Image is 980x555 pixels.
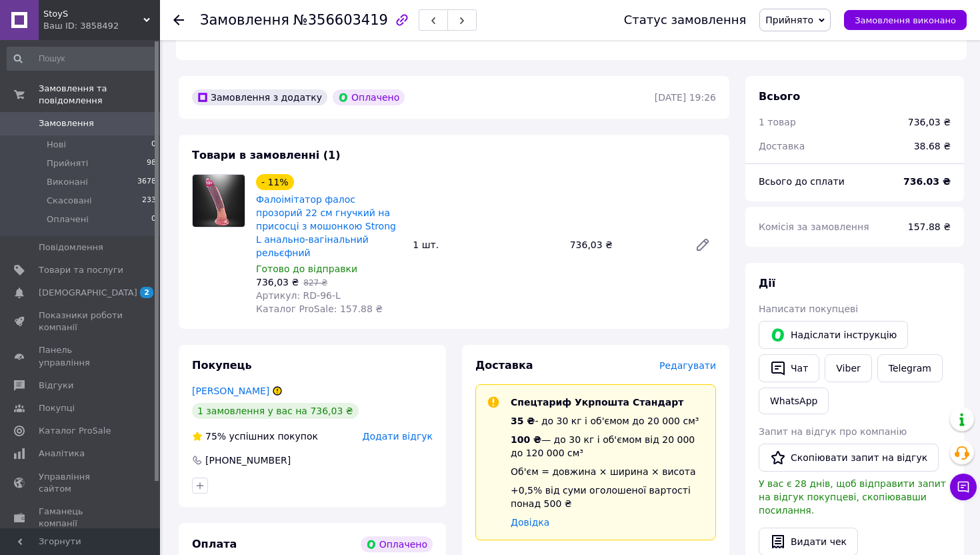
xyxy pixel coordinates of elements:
div: - 11% [256,174,294,190]
span: Прийняті [47,157,88,169]
div: 736,03 ₴ [908,115,951,129]
span: 233 [142,195,156,207]
button: Чат з покупцем [950,474,977,500]
div: 736,03 ₴ [565,235,684,254]
button: Чат [759,354,819,382]
span: Замовлення виконано [855,15,956,25]
button: Надіслати інструкцію [759,321,908,349]
span: Каталог ProSale: 157.88 ₴ [256,304,383,314]
span: Прийнято [765,15,813,25]
span: Всього [759,90,800,103]
span: 0 [151,213,156,225]
div: Статус замовлення [624,13,747,27]
span: 2 [140,287,153,298]
span: Готово до відправки [256,263,357,274]
a: [PERSON_NAME] [192,386,269,396]
a: WhatsApp [759,388,829,414]
span: Артикул: RD-96-L [256,290,341,301]
div: успішних покупок [192,430,318,443]
button: Замовлення виконано [844,10,967,30]
a: Редагувати [689,231,716,258]
span: Всього до сплати [759,176,845,187]
span: Товари та послуги [39,264,123,276]
span: Замовлення [39,117,94,129]
span: StoyS [43,8,143,20]
span: 1 товар [759,117,796,127]
div: — до 30 кг і об'ємом від 20 000 до 120 000 см³ [511,433,705,460]
span: Виконані [47,176,88,188]
span: Доставка [759,141,805,151]
input: Пошук [7,47,157,71]
span: 736,03 ₴ [256,277,299,288]
span: Додати відгук [363,431,433,442]
a: Довідка [511,517,549,528]
span: №356603419 [293,12,388,28]
span: Редагувати [659,360,716,371]
div: Оплачено [361,536,433,552]
div: 38.68 ₴ [906,131,959,161]
span: Гаманець компанії [39,506,123,530]
span: 157.88 ₴ [908,221,951,232]
span: Показники роботи компанії [39,310,123,334]
div: Оплачено [333,89,405,105]
span: Аналітика [39,448,85,460]
span: 827 ₴ [303,278,327,288]
div: 1 замовлення у вас на 736,03 ₴ [192,403,359,419]
div: 1 шт. [407,235,564,254]
span: Панель управління [39,344,123,368]
span: 35 ₴ [511,416,535,426]
div: Замовлення з додатку [192,89,327,105]
div: Об'єм = довжина × ширина × висота [511,465,705,478]
span: Товари в замовленні (1) [192,149,341,161]
button: Скопіювати запит на відгук [759,444,939,472]
span: У вас є 28 днів, щоб відправити запит на відгук покупцеві, скопіювавши посилання. [759,478,946,516]
span: 3678 [137,176,156,188]
span: Оплата [192,538,237,550]
div: Повернутися назад [173,13,184,27]
span: Покупець [192,359,252,372]
span: 98 [147,157,156,169]
span: Каталог ProSale [39,425,111,437]
a: Telegram [877,354,943,382]
span: Написати покупцеві [759,304,858,314]
div: +0,5% від суми оголошеної вартості понад 500 ₴ [511,484,705,510]
span: Покупці [39,402,75,414]
span: 100 ₴ [511,434,541,445]
span: Запит на відгук про компанію [759,426,907,437]
span: Оплачені [47,213,89,225]
span: Повідомлення [39,241,103,253]
div: - до 30 кг і об'ємом до 20 000 см³ [511,414,705,428]
div: Ваш ID: 3858492 [43,20,160,32]
span: Дії [759,277,775,290]
span: [DEMOGRAPHIC_DATA] [39,287,137,299]
span: 75% [205,431,226,442]
a: Фалоімітатор фалос прозорий 22 см гнучкий на присосці з мошонкою Strong L анально-вагінальний рел... [256,194,396,258]
span: Спецтариф Укрпошта Стандарт [511,397,683,408]
span: Управління сайтом [39,471,123,495]
span: Нові [47,139,66,151]
span: Замовлення та повідомлення [39,83,160,107]
img: Фалоімітатор фалос прозорий 22 см гнучкий на присосці з мошонкою Strong L анально-вагінальний рел... [193,175,245,227]
div: [PHONE_NUMBER] [204,454,292,467]
span: Доставка [475,359,533,372]
span: Відгуки [39,380,73,392]
a: Viber [825,354,871,382]
time: [DATE] 19:26 [655,92,716,103]
span: Скасовані [47,195,92,207]
span: Комісія за замовлення [759,221,869,232]
b: 736.03 ₴ [903,176,951,187]
span: 0 [151,139,156,151]
span: Замовлення [200,12,289,28]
